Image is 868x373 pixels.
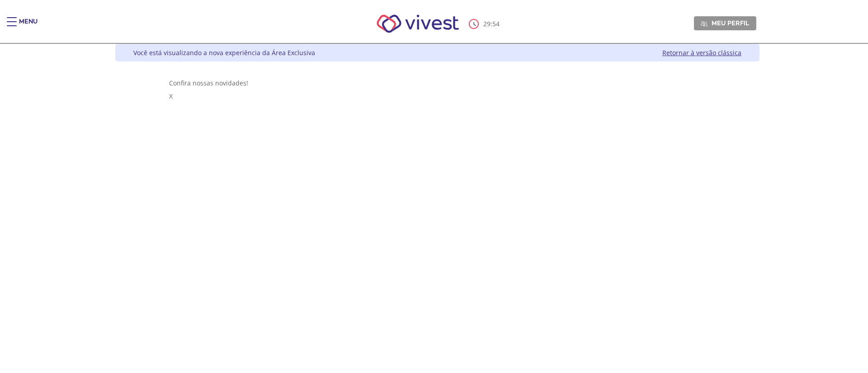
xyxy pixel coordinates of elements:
div: Menu [19,17,38,35]
div: : [469,19,501,29]
div: Vivest [108,44,759,373]
span: 54 [492,19,500,28]
a: Retornar à versão clássica [662,48,741,57]
img: Vivest [367,5,469,43]
span: X [169,92,173,100]
div: Você está visualizando a nova experiência da Área Exclusiva [133,48,315,57]
span: Meu perfil [712,19,749,27]
span: 29 [483,19,491,28]
img: Meu perfil [701,20,708,27]
div: Confira nossas novidades! [169,79,706,87]
a: Meu perfil [694,16,756,30]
